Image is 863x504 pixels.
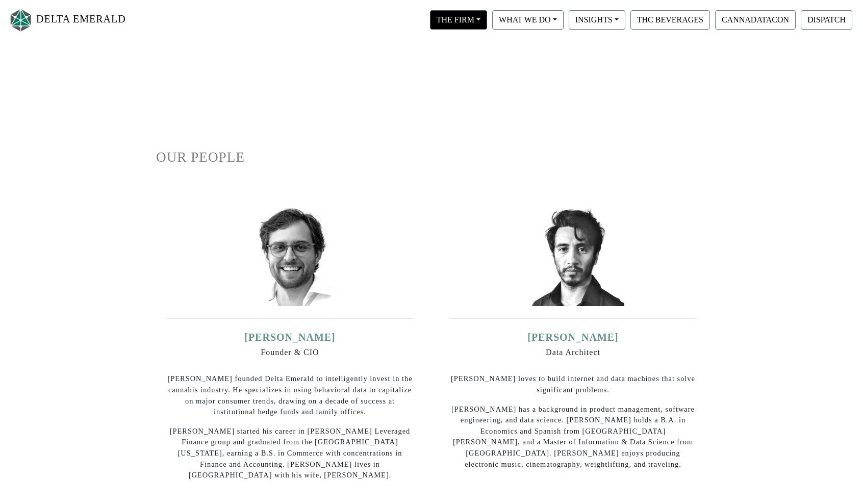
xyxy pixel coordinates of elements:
p: [PERSON_NAME] loves to build internet and data machines that solve significant problems. [449,373,697,395]
button: CANNADATACON [715,10,796,30]
a: [PERSON_NAME] [244,332,336,343]
p: [PERSON_NAME] has a background in product management, software engineering, and data science. [PE... [449,404,697,470]
img: david [522,204,624,306]
a: THC BEVERAGES [628,15,713,23]
button: THE FIRM [430,10,487,30]
button: INSIGHTS [569,10,625,30]
button: DISPATCH [801,10,852,30]
button: THC BEVERAGES [630,10,710,30]
a: [PERSON_NAME] [527,332,619,343]
h6: Data Architect [449,347,697,357]
img: Logo [8,7,34,34]
a: CANNADATACON [713,15,798,23]
h6: Founder & CIO [166,347,414,357]
a: DELTA EMERALD [8,4,126,36]
p: [PERSON_NAME] started his career in [PERSON_NAME] Leveraged Finance group and graduated from the ... [166,426,414,481]
button: WHAT WE DO [492,10,564,30]
img: ian [239,204,341,306]
h1: OUR PEOPLE [156,149,707,166]
p: [PERSON_NAME] founded Delta Emerald to intelligently invest in the cannabis industry. He speciali... [166,373,414,417]
a: DISPATCH [798,15,855,23]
